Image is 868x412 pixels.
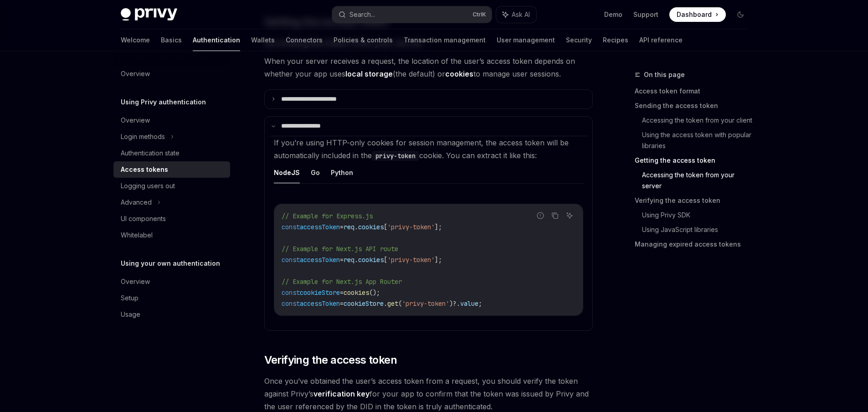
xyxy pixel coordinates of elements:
[384,223,387,231] span: [
[497,29,555,51] a: User management
[251,29,275,51] a: Wallets
[633,10,658,19] a: Support
[113,66,230,82] a: Overview
[635,98,755,113] a: Sending the access token
[435,223,442,231] span: ];
[121,29,150,51] a: Welcome
[121,230,153,241] div: Whitelabel
[642,222,755,237] a: Using JavaScript libraries
[344,223,354,231] span: req
[387,223,435,231] span: 'privy-token'
[566,29,592,51] a: Security
[340,256,344,264] span: =
[340,223,344,231] span: =
[286,29,323,51] a: Connectors
[402,299,449,308] span: 'privy-token'
[369,288,380,297] span: ();
[387,256,435,264] span: 'privy-token'
[121,115,150,126] div: Overview
[534,210,546,221] button: Report incorrect code
[344,256,354,264] span: req
[113,273,230,290] a: Overview
[669,7,726,22] a: Dashboard
[113,290,230,306] a: Setup
[113,306,230,323] a: Usage
[460,299,478,308] span: value
[384,299,387,308] span: .
[642,168,755,193] a: Accessing the token from your server
[282,212,373,220] span: // Example for Express.js
[354,223,358,231] span: .
[121,309,140,320] div: Usage
[345,69,393,78] strong: local storage
[358,256,384,264] span: cookies
[282,278,402,286] span: // Example for Next.js App Router
[121,68,150,79] div: Overview
[384,256,387,264] span: [
[642,128,755,153] a: Using the access token with popular libraries
[435,256,442,264] span: ];
[282,223,300,231] span: const
[311,162,320,183] button: Go
[121,276,150,287] div: Overview
[644,69,685,80] span: On this page
[604,10,622,19] a: Demo
[404,29,486,51] a: Transaction management
[512,10,530,19] span: Ask AI
[121,8,177,21] img: dark logo
[121,258,220,269] h5: Using your own authentication
[478,299,482,308] span: ;
[549,210,561,221] button: Copy the contents from the code block
[349,9,375,20] div: Search...
[121,97,206,108] h5: Using Privy authentication
[635,193,755,208] a: Verifying the access token
[113,211,230,227] a: UI components
[264,55,593,80] span: When your server receives a request, the location of the user’s access token depends on whether y...
[121,213,166,224] div: UI components
[642,113,755,128] a: Accessing the token from your client
[113,145,230,161] a: Authentication state
[121,164,168,175] div: Access tokens
[282,245,398,253] span: // Example for Next.js API route
[564,210,575,221] button: Ask AI
[274,162,300,183] button: NodeJS
[496,6,536,23] button: Ask AI
[282,288,300,297] span: const
[161,29,182,51] a: Basics
[121,197,152,208] div: Advanced
[642,208,755,222] a: Using Privy SDK
[473,11,486,18] span: Ctrl K
[449,299,460,308] span: )?.
[121,293,139,304] div: Setup
[300,256,340,264] span: accessToken
[398,299,402,308] span: (
[300,223,340,231] span: accessToken
[635,237,755,252] a: Managing expired access tokens
[733,7,748,22] button: Toggle dark mode
[677,10,712,19] span: Dashboard
[313,389,370,398] strong: verification key
[113,178,230,194] a: Logging users out
[340,299,344,308] span: =
[635,153,755,168] a: Getting the access token
[264,353,397,367] span: Verifying the access token
[121,180,175,191] div: Logging users out
[282,256,300,264] span: const
[372,151,419,161] code: privy-token
[300,288,340,297] span: cookieStore
[340,288,344,297] span: =
[193,29,240,51] a: Authentication
[358,223,384,231] span: cookies
[445,69,473,78] strong: cookies
[113,112,230,129] a: Overview
[331,162,353,183] button: Python
[332,6,492,23] button: Search...CtrlK
[121,148,180,159] div: Authentication state
[344,299,384,308] span: cookieStore
[334,29,393,51] a: Policies & controls
[113,227,230,243] a: Whitelabel
[639,29,683,51] a: API reference
[121,131,165,142] div: Login methods
[274,138,569,160] span: If you’re using HTTP-only cookies for session management, the access token will be automatically ...
[300,299,340,308] span: accessToken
